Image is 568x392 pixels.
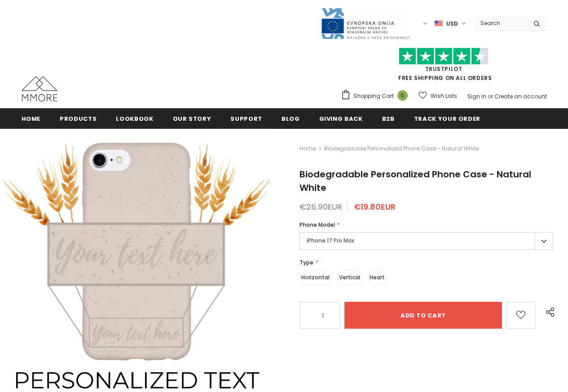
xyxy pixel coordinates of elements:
span: Biodegradable Personalized Phone Case - Natural White [299,168,531,194]
label: iPhone 17 Pro Max [299,232,553,250]
span: USD [446,19,458,28]
span: Blog [282,115,300,123]
span: €19.80EUR [354,201,396,212]
input: Add to cart [344,302,502,329]
span: Biodegradable Personalized Phone Case - Natural White [324,143,479,154]
a: Wish Lists [418,88,457,104]
a: B2B [382,108,395,128]
a: Lookbook [116,108,153,128]
span: €26.90EUR [299,201,342,212]
img: Trust Pilot Stars [399,48,489,65]
a: Create an account [494,92,547,100]
span: Lookbook [116,115,153,123]
label: Heart [368,270,387,285]
span: Phone Model [299,221,335,229]
span: Home [22,115,41,123]
label: Horizontal [299,270,331,285]
a: Javni Razpis [321,19,410,27]
a: Giving back [319,108,363,128]
a: Sign In [467,92,486,100]
span: Giving back [319,115,363,123]
span: Wish Lists [431,92,457,101]
img: MMORE Cases [22,76,57,101]
a: Home [299,143,316,154]
a: Products [60,108,97,128]
span: 0 [397,90,408,101]
span: or [488,92,493,100]
a: Trustpilot [425,65,462,73]
span: Type [299,259,313,266]
span: Our Story [173,115,211,123]
span: FREE SHIPPING ON ALL ORDERS [341,52,547,82]
label: Vertical [337,270,362,285]
input: Search Site [475,17,527,30]
a: Track your order [414,108,480,128]
a: Our Story [173,108,211,128]
img: USD [435,20,443,27]
a: Shopping Cart 0 [341,89,412,103]
a: support [230,108,262,128]
span: B2B [382,115,395,123]
span: Products [60,115,97,123]
span: Track your order [414,115,480,123]
a: Home [22,108,41,128]
span: support [230,115,262,123]
span: Shopping Cart [353,92,394,101]
img: Javni Razpis [321,7,410,40]
a: Blog [282,108,300,128]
